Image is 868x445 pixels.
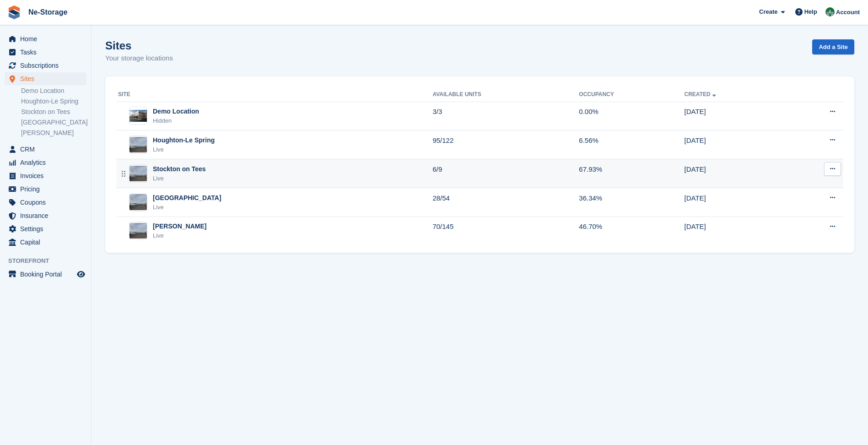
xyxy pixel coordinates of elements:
[5,222,86,235] a: menu
[5,143,86,156] a: menu
[579,87,684,102] th: Occupancy
[21,87,86,95] a: Demo Location
[579,159,684,188] td: 67.93%
[432,159,579,188] td: 6/9
[759,7,777,16] span: Create
[5,196,86,209] a: menu
[153,174,206,183] div: Live
[579,130,684,159] td: 6.56%
[75,269,86,280] a: Preview store
[7,5,21,19] img: stora-icon-8386f47178a22dfd0bd8f6a31ec36ba5ce8667c1dd55bd0f319d3a0aa187defe.svg
[153,231,206,240] div: Live
[5,183,86,195] a: menu
[153,145,215,154] div: Live
[105,53,173,64] p: Your storage locations
[20,236,75,249] span: Capital
[5,209,86,222] a: menu
[129,166,147,181] img: Image of Stockton on Tees site
[432,217,579,245] td: 70/145
[5,46,86,59] a: menu
[153,136,215,145] div: Houghton-Le Spring
[20,183,75,195] span: Pricing
[20,33,75,45] span: Home
[153,107,199,116] div: Demo Location
[129,137,147,152] img: Image of Houghton-Le Spring site
[21,118,86,127] a: [GEOGRAPHIC_DATA]
[116,87,432,102] th: Site
[21,97,86,106] a: Houghton-Le Spring
[432,130,579,159] td: 95/122
[153,164,206,174] div: Stockton on Tees
[685,159,785,188] td: [DATE]
[5,169,86,182] a: menu
[20,268,75,281] span: Booking Portal
[5,33,86,45] a: menu
[8,256,91,266] span: Storefront
[836,8,860,17] span: Account
[432,102,579,130] td: 3/3
[153,116,199,125] div: Hidden
[5,59,86,72] a: menu
[5,236,86,249] a: menu
[685,102,785,130] td: [DATE]
[153,222,206,231] div: [PERSON_NAME]
[685,130,785,159] td: [DATE]
[105,39,173,52] h1: Sites
[129,194,147,210] img: Image of Durham site
[20,46,75,59] span: Tasks
[579,102,684,130] td: 0.00%
[825,7,835,16] img: Charlotte Nesbitt
[685,188,785,217] td: [DATE]
[21,108,86,116] a: Stockton on Tees
[20,196,75,209] span: Coupons
[153,193,221,203] div: [GEOGRAPHIC_DATA]
[5,156,86,169] a: menu
[579,217,684,245] td: 46.70%
[20,59,75,72] span: Subscriptions
[20,209,75,222] span: Insurance
[812,39,854,54] a: Add a Site
[129,110,147,122] img: Image of Demo Location site
[25,5,71,20] a: Ne-Storage
[20,222,75,235] span: Settings
[432,87,579,102] th: Available Units
[129,223,147,239] img: Image of Newton Aycliffe site
[5,268,86,281] a: menu
[685,217,785,245] td: [DATE]
[20,72,75,85] span: Sites
[153,203,221,212] div: Live
[21,129,86,137] a: [PERSON_NAME]
[20,156,75,169] span: Analytics
[579,188,684,217] td: 36.34%
[685,91,718,98] a: Created
[432,188,579,217] td: 28/54
[5,72,86,85] a: menu
[20,169,75,182] span: Invoices
[20,143,75,156] span: CRM
[804,7,817,16] span: Help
